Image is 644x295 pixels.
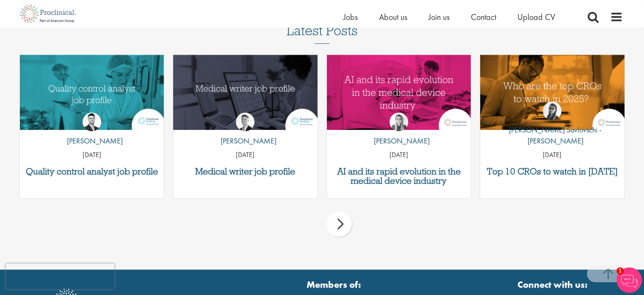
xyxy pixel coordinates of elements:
[480,55,625,130] img: Top 10 CROs 2025 | Proclinical
[173,150,318,160] p: [DATE]
[173,55,318,130] a: Link to a post
[343,11,358,22] a: Jobs
[61,112,123,151] a: Joshua Godden [PERSON_NAME]
[326,211,352,237] div: next
[480,101,625,150] a: Theodora Savlovschi - Wicks [PERSON_NAME] Savlovschi - [PERSON_NAME]
[327,55,471,130] a: Link to a post
[327,55,471,130] img: AI and Its Impact on the Medical Device Industry | Proclinical
[379,11,407,22] a: About us
[480,150,625,160] p: [DATE]
[20,55,164,130] a: Link to a post
[616,267,642,293] img: Chatbot
[368,135,430,146] p: [PERSON_NAME]
[236,112,254,131] img: George Watson
[471,11,496,22] a: Contact
[214,135,276,146] p: [PERSON_NAME]
[480,55,625,130] a: Link to a post
[517,11,555,22] a: Upload CV
[20,150,164,160] p: [DATE]
[287,23,358,44] h3: Latest Posts
[368,112,430,151] a: Hannah Burke [PERSON_NAME]
[173,55,318,130] img: Medical writer job profile
[428,11,450,22] a: Join us
[214,112,276,151] a: George Watson [PERSON_NAME]
[6,264,114,289] iframe: reCAPTCHA
[190,278,478,291] strong: Members of:
[83,112,101,131] img: Joshua Godden
[24,167,160,176] a: Quality control analyst job profile
[480,124,625,146] p: [PERSON_NAME] Savlovschi - [PERSON_NAME]
[390,112,408,131] img: Hannah Burke
[177,167,313,176] a: Medical writer job profile
[616,267,624,275] span: 1
[327,150,471,160] p: [DATE]
[517,278,589,291] strong: Connect with us:
[484,167,620,176] a: Top 10 CROs to watch in [DATE]
[331,167,467,185] a: AI and its rapid evolution in the medical device industry
[543,101,561,120] img: Theodora Savlovschi - Wicks
[61,135,123,146] p: [PERSON_NAME]
[20,55,164,130] img: quality control analyst job profile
